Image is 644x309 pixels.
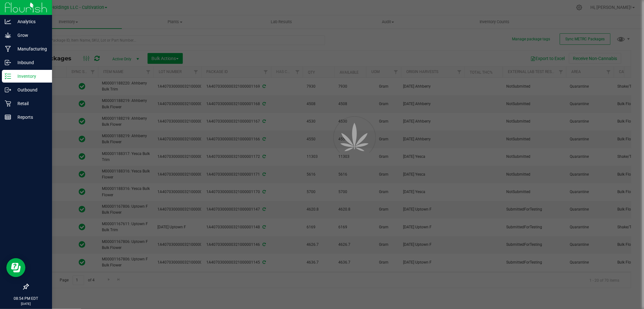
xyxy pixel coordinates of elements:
inline-svg: Inbound [5,59,11,66]
inline-svg: Manufacturing [5,46,11,52]
p: Inventory [11,72,49,80]
p: Analytics [11,18,49,25]
inline-svg: Reports [5,114,11,120]
inline-svg: Grow [5,32,11,38]
p: Retail [11,100,49,107]
inline-svg: Analytics [5,18,11,25]
iframe: Resource center [6,258,25,277]
inline-svg: Inventory [5,73,11,79]
inline-svg: Outbound [5,87,11,93]
p: Reports [11,113,49,121]
p: Grow [11,31,49,39]
p: Manufacturing [11,45,49,53]
p: [DATE] [3,301,49,306]
p: Outbound [11,86,49,94]
inline-svg: Retail [5,100,11,107]
p: 08:54 PM EDT [3,296,49,301]
p: Inbound [11,59,49,66]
